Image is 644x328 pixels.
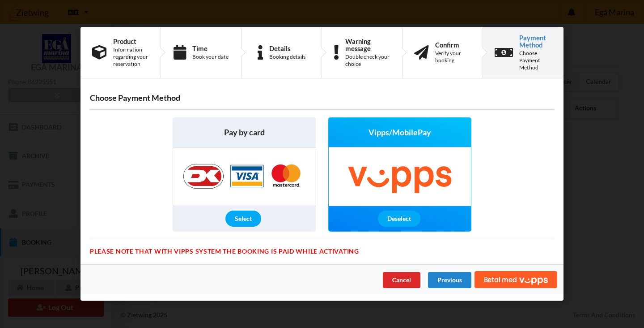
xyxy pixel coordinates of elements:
div: Time [192,45,229,52]
h3: Choose Payment Method [90,93,554,103]
div: Payment Method [519,34,552,48]
div: Booking details [269,53,305,60]
div: Please note that with Vipps system the Booking is paid while activating [90,239,554,249]
span: Vipps/MobilePay [369,127,431,138]
img: Vipps/MobilePay [329,147,471,206]
div: Select [225,211,261,227]
div: Double check your choice [345,53,390,68]
div: Product [113,38,149,45]
img: Nets [174,147,314,206]
div: Choose Payment Method [519,50,552,71]
div: Confirm [435,41,471,48]
div: Details [269,45,305,52]
div: Verify your booking [435,50,471,64]
div: Cancel [383,272,420,288]
div: Book your date [192,53,229,60]
span: Pay by card [224,127,265,138]
div: Warning message [345,38,390,52]
div: Previous [428,272,471,288]
div: Information regarding your reservation [113,46,149,68]
div: Deselect [378,211,420,227]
